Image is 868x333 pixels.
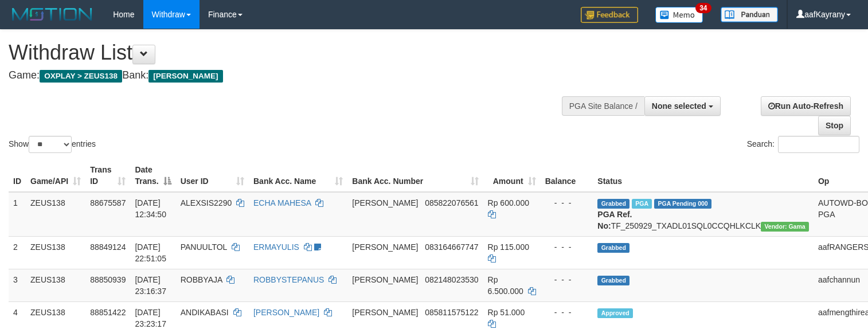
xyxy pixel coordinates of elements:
[253,308,319,317] a: [PERSON_NAME]
[352,308,418,317] span: [PERSON_NAME]
[9,269,26,301] td: 3
[597,243,630,253] span: Grabbed
[181,275,222,284] span: ROBBYAJA
[597,210,632,230] b: PGA Ref. No:
[90,242,126,252] span: 88849124
[778,136,859,153] input: Search:
[9,159,26,192] th: ID
[9,6,96,23] img: MOTION_logo.png
[425,275,478,284] span: Copy 082148023530 to clipboard
[176,159,249,192] th: User ID: activate to sort column ascending
[253,242,299,252] a: ERMAYULIS
[9,70,567,81] h4: Game: Bank:
[9,236,26,269] td: 2
[597,276,630,285] span: Grabbed
[9,136,96,153] label: Show entries
[597,308,633,318] span: Approved
[818,116,851,135] a: Stop
[644,96,721,116] button: None selected
[545,197,589,209] div: - - -
[253,275,324,284] a: ROBBYSTEPANUS
[347,159,483,192] th: Bank Acc. Number: activate to sort column ascending
[545,307,589,318] div: - - -
[632,199,652,209] span: Marked by aafpengsreynich
[593,192,814,237] td: TF_250929_TXADL01SQL0CCQHLKCLK
[761,222,809,232] span: Vendor URL: https://trx31.1velocity.biz
[130,159,175,192] th: Date Trans.: activate to sort column descending
[747,136,859,153] label: Search:
[352,198,418,207] span: [PERSON_NAME]
[9,192,26,237] td: 1
[90,275,126,284] span: 88850939
[488,198,529,207] span: Rp 600.000
[90,308,126,317] span: 88851422
[135,308,166,328] span: [DATE] 23:23:17
[721,7,778,22] img: panduan.png
[181,198,232,207] span: ALEXSIS2290
[425,242,478,252] span: Copy 083164667747 to clipboard
[541,159,593,192] th: Balance
[90,198,126,207] span: 88675587
[181,308,229,317] span: ANDIKABASI
[181,242,227,252] span: PANUULTOL
[40,70,122,83] span: OXPLAY > ZEUS138
[135,198,166,219] span: [DATE] 12:34:50
[26,236,85,269] td: ZEUS138
[148,70,222,83] span: [PERSON_NAME]
[352,275,418,284] span: [PERSON_NAME]
[562,96,644,116] div: PGA Site Balance /
[545,241,589,253] div: - - -
[26,192,85,237] td: ZEUS138
[761,96,851,116] a: Run Auto-Refresh
[352,242,418,252] span: [PERSON_NAME]
[655,7,703,23] img: Button%20Memo.svg
[488,275,523,296] span: Rp 6.500.000
[9,41,567,64] h1: Withdraw List
[26,159,85,192] th: Game/API: activate to sort column ascending
[253,198,311,207] a: ECHA MAHESA
[597,199,630,209] span: Grabbed
[249,159,347,192] th: Bank Acc. Name: activate to sort column ascending
[654,199,711,209] span: PGA Pending
[483,159,541,192] th: Amount: activate to sort column ascending
[425,198,478,207] span: Copy 085822076561 to clipboard
[488,308,525,317] span: Rp 51.000
[135,242,166,263] span: [DATE] 22:51:05
[593,159,814,192] th: Status
[545,274,589,285] div: - - -
[488,242,529,252] span: Rp 115.000
[581,7,638,23] img: Feedback.jpg
[652,101,706,111] span: None selected
[29,136,72,153] select: Showentries
[135,275,166,296] span: [DATE] 23:16:37
[26,269,85,301] td: ZEUS138
[695,3,711,13] span: 34
[85,159,130,192] th: Trans ID: activate to sort column ascending
[425,308,478,317] span: Copy 085811575122 to clipboard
